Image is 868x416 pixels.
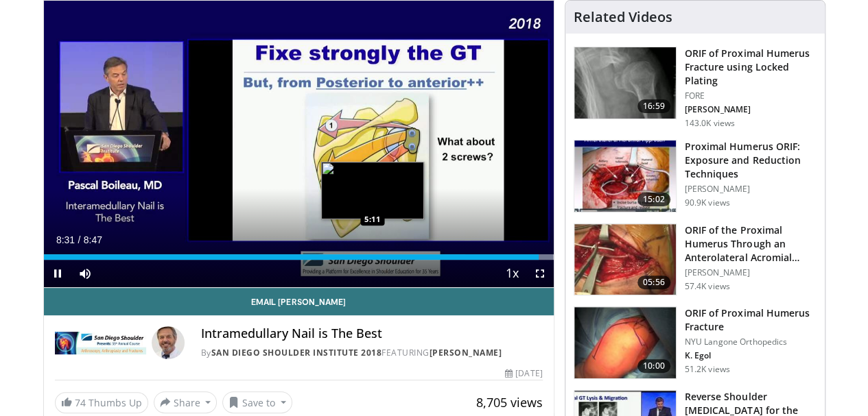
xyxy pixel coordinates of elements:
img: 270515_0000_1.png.150x105_q85_crop-smart_upscale.jpg [574,307,676,378]
h3: ORIF of Proximal Humerus Fracture [685,306,817,334]
img: San Diego Shoulder Institute 2018 [55,326,146,359]
p: 57.4K views [685,281,730,292]
p: 143.0K views [685,118,735,129]
p: [PERSON_NAME] [685,104,817,115]
span: 74 [75,396,86,409]
span: 15:02 [637,193,670,206]
h3: ORIF of the Proximal Humerus Through an Anterolateral Acromial Appro… [685,223,817,265]
a: 15:02 Proximal Humerus ORIF: Exposure and Reduction Techniques [PERSON_NAME] 90.9K views [574,140,817,212]
h3: Proximal Humerus ORIF: Exposure and Reduction Techniques [685,140,817,181]
div: [DATE] [505,367,542,380]
p: K. Egol [685,350,817,361]
button: Mute [71,260,99,287]
h3: ORIF of Proximal Humerus Fracture using Locked Plating [685,47,817,88]
button: Playback Rate [499,260,526,287]
div: Progress Bar [44,254,554,260]
p: [PERSON_NAME] [685,184,817,195]
span: 8:47 [84,234,102,245]
p: FORE [685,90,817,101]
img: gardner_3.png.150x105_q85_crop-smart_upscale.jpg [574,224,676,295]
a: 16:59 ORIF of Proximal Humerus Fracture using Locked Plating FORE [PERSON_NAME] 143.0K views [574,47,817,129]
button: Fullscreen [526,260,554,287]
p: [PERSON_NAME] [685,267,817,278]
span: 8:31 [56,234,75,245]
a: 10:00 ORIF of Proximal Humerus Fracture NYU Langone Orthopedics K. Egol 51.2K views [574,306,817,379]
p: 51.2K views [685,364,730,375]
img: gardener_hum_1.png.150x105_q85_crop-smart_upscale.jpg [574,140,676,212]
h4: Intramedullary Nail is The Best [201,326,543,341]
span: 16:59 [637,99,670,113]
img: image.jpeg [321,162,424,219]
a: [PERSON_NAME] [430,347,502,358]
span: 05:56 [637,276,670,289]
div: By FEATURING [201,347,543,359]
a: San Diego Shoulder Institute 2018 [211,347,382,358]
span: 10:00 [637,359,670,373]
button: Pause [44,260,71,287]
a: 05:56 ORIF of the Proximal Humerus Through an Anterolateral Acromial Appro… [PERSON_NAME] 57.4K v... [574,223,817,296]
img: Avatar [152,326,185,359]
video-js: Video Player [44,1,554,288]
p: NYU Langone Orthopedics [685,337,817,347]
span: / [78,234,81,245]
button: Save to [222,391,292,413]
h4: Related Videos [574,9,672,25]
img: Mighell_-_Locked_Plating_for_Proximal_Humerus_Fx_100008672_2.jpg.150x105_q85_crop-smart_upscale.jpg [574,47,676,119]
a: 74 Thumbs Up [55,392,148,413]
span: 8,705 views [476,394,543,411]
p: 90.9K views [685,197,730,208]
a: Email [PERSON_NAME] [44,288,554,315]
button: Share [154,391,218,413]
